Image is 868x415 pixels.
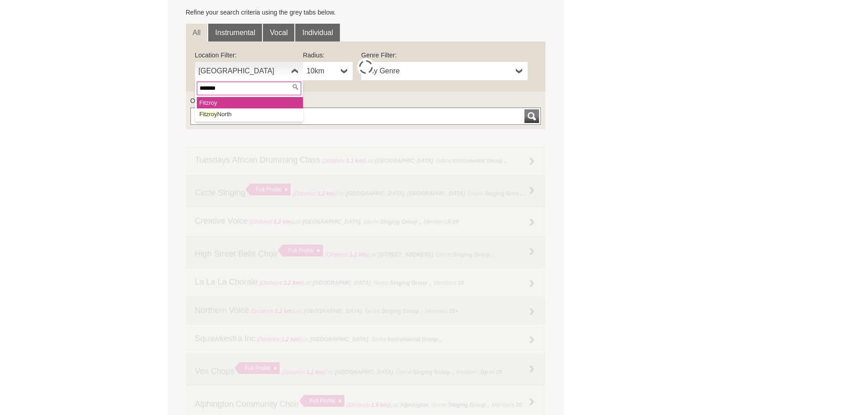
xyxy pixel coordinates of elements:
strong: [GEOGRAPHIC_DATA] [310,336,368,343]
strong: Instrumental Group , [388,336,441,343]
em: Fitzroy [200,111,217,118]
strong: Alphington [400,402,429,408]
span: (Distance: ) [257,336,300,343]
div: Full Profile [246,184,291,195]
span: (Distance: ) [322,158,365,164]
span: Loc: , Genre: , Members: [258,280,464,286]
strong: 5-10 [448,219,459,225]
span: (Distance: ) [249,219,293,225]
strong: [GEOGRAPHIC_DATA] [375,158,433,164]
strong: Singing Group , [390,280,431,286]
strong: 1.2 km [273,219,290,225]
span: Loc: , Genre: , Members: [249,308,458,314]
strong: [GEOGRAPHIC_DATA] [313,280,370,286]
strong: [GEOGRAPHIC_DATA], [GEOGRAPHIC_DATA] [346,190,465,197]
a: Vocal [263,24,294,42]
span: (Distance: ) [282,369,325,375]
span: Loc: , Genre: , Members: [282,369,502,375]
strong: Singing Group , [448,402,489,408]
a: Instrumental [208,24,262,42]
span: Loc: , Genre: , Members: [347,402,522,408]
label: Radius: [303,51,353,60]
a: High Street Bells Choir Full Profile (Distance:1.2 km)Loc:[STREET_ADDRESS], Genre:Singing Group ,, [186,236,546,268]
div: Full Profile [299,395,344,407]
strong: Singing Group , [484,188,527,197]
strong: 1.2 km [317,190,334,197]
label: Or find a Group by Keywords [190,96,541,105]
li: North [197,108,303,120]
a: Vox Chops Full Profile (Distance:1.2 km)Loc:[GEOGRAPHIC_DATA], Genre:Singing Group ,, Members:Up ... [186,353,546,386]
a: Circle Singing Full Profile (Distance:1.2 km)Loc:[GEOGRAPHIC_DATA], [GEOGRAPHIC_DATA], Genre:Sing... [186,174,546,207]
strong: [GEOGRAPHIC_DATA] [335,369,393,375]
strong: Singing Group , [380,219,421,225]
strong: [GEOGRAPHIC_DATA] [304,308,362,314]
a: [GEOGRAPHIC_DATA] [195,62,303,80]
strong: Instrumental Group , [452,158,506,164]
strong: [STREET_ADDRESS] [379,251,433,258]
strong: 1.2 km [349,251,366,258]
span: (Distance: ) [259,280,303,286]
strong: 1.1 km [346,158,363,164]
span: Loc: , Genre: , Members: [248,219,459,225]
strong: 20 [516,402,522,408]
strong: Singing Group , [452,251,493,258]
span: [GEOGRAPHIC_DATA] [199,66,288,77]
label: Location Filter: [195,51,303,60]
strong: [GEOGRAPHIC_DATA] [303,219,360,225]
strong: 18 [458,280,464,286]
a: Creative Voice (Distance:1.2 km)Loc:[GEOGRAPHIC_DATA], Genre:Singing Group ,, Members:5-10 [186,207,546,236]
strong: Singing Group , [381,308,422,314]
span: Loc: , Genre: , [320,158,508,164]
a: La La La Chorale (Distance:1.2 km)Loc:[GEOGRAPHIC_DATA], Genre:Singing Group ,, Members:18 [186,268,546,297]
span: Any Genre [365,66,512,77]
a: Tuesdays African Drumming Class (Distance:1.1 km)Loc:[GEOGRAPHIC_DATA], Genre:Instrumental Group ,, [186,146,546,174]
strong: 1.2 km [281,336,298,343]
div: Full Profile [278,245,323,256]
strong: Singing Group , [413,369,453,375]
strong: 1.2 km [306,369,323,375]
a: 10km [303,62,353,80]
strong: Up to 25 [480,369,502,375]
a: Northern Voice (Distance:1.2 km)Loc:[GEOGRAPHIC_DATA], Genre:Singing Group ,, Members:25+ [186,297,546,325]
a: Individual [295,24,340,42]
span: Loc: , Genre: , Members: [293,188,593,197]
span: 10km [307,66,337,77]
span: Loc: , Genre: , [256,336,443,343]
em: Fitzroy [200,99,217,106]
span: Loc: , Genre: , [325,251,495,258]
span: (Distance: ) [347,402,390,408]
span: (Distance: ) [251,308,294,314]
a: All [186,24,208,42]
strong: 1.9 km [371,402,388,408]
span: (Distance: ) [293,190,336,197]
span: (Distance: ) [325,251,369,258]
p: Refine your search criteria using the grey tabs below. [186,8,546,17]
strong: 1.2 km [275,308,292,314]
a: Any Genre [361,62,528,80]
strong: 1.2 km [283,280,300,286]
label: Genre Filter: [361,51,528,60]
a: Squawkestra Inc (Distance:1.2 km)Loc:[GEOGRAPHIC_DATA], Genre:Instrumental Group ,, [186,325,546,353]
div: Full Profile [235,362,280,374]
strong: 25+ [449,308,458,314]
